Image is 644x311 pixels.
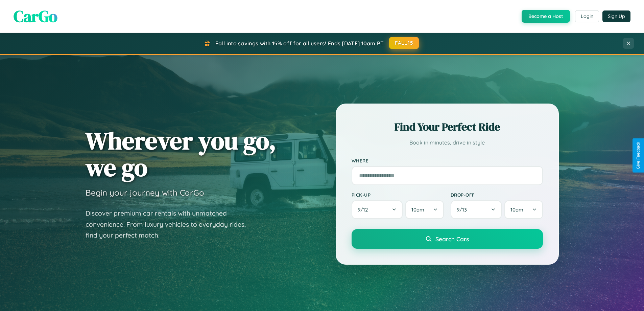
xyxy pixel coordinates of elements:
span: 10am [411,206,424,213]
button: 10am [504,200,543,219]
span: 9 / 13 [457,206,470,213]
span: Fall into savings with 15% off for all users! Ends [DATE] 10am PT. [215,40,385,47]
label: Drop-off [451,192,543,198]
button: Sign Up [602,10,630,22]
label: Pick-up [352,192,444,198]
button: Login [575,10,599,22]
button: 10am [405,200,444,219]
span: 9 / 12 [358,206,371,213]
h1: Wherever you go, we go [86,127,276,181]
button: Become a Host [522,10,570,23]
p: Discover premium car rentals with unmatched convenience. From luxury vehicles to everyday rides, ... [86,208,255,241]
button: 9/13 [451,200,502,219]
label: Where [352,158,543,163]
button: Search Cars [352,229,543,249]
h2: Find Your Perfect Ride [352,119,543,134]
span: 10am [510,206,523,213]
button: 9/12 [352,200,403,219]
span: CarGo [14,5,57,27]
button: FALL15 [389,37,419,49]
p: Book in minutes, drive in style [352,138,543,148]
div: Give Feedback [636,142,641,169]
span: Search Cars [435,235,469,243]
h3: Begin your journey with CarGo [86,187,204,198]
